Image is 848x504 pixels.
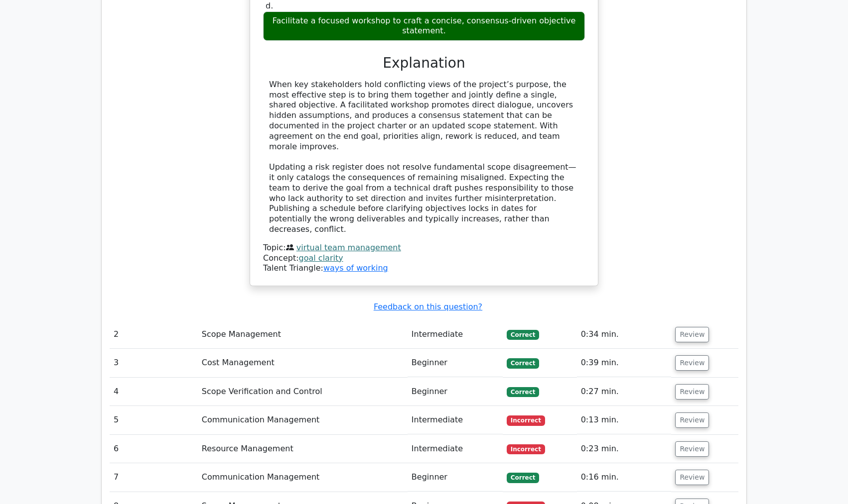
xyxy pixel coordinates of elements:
a: Feedback on this question? [374,302,482,311]
div: Topic: [263,243,585,253]
span: Correct [507,358,539,368]
td: Beginner [408,463,503,492]
span: d. [266,1,273,10]
button: Review [675,384,709,400]
td: Beginner [408,378,503,406]
div: Talent Triangle: [263,243,585,274]
td: 0:16 min. [577,463,672,492]
span: Incorrect [507,415,545,425]
td: 4 [110,378,198,406]
button: Review [675,412,709,428]
button: Review [675,441,709,457]
button: Review [675,355,709,371]
td: 0:13 min. [577,406,672,434]
td: 3 [110,349,198,377]
a: goal clarity [299,253,343,263]
td: 5 [110,406,198,434]
a: virtual team management [296,243,401,252]
button: Review [675,470,709,485]
td: Beginner [408,349,503,377]
td: Communication Management [198,463,408,492]
td: Scope Verification and Control [198,378,408,406]
button: Review [675,327,709,342]
td: Cost Management [198,349,408,377]
div: When key stakeholders hold conflicting views of the project’s purpose, the most effective step is... [269,80,579,235]
span: Correct [507,330,539,340]
span: Incorrect [507,444,545,454]
td: Resource Management [198,435,408,463]
td: 0:23 min. [577,435,672,463]
td: 6 [110,435,198,463]
td: 0:27 min. [577,378,672,406]
td: Intermediate [408,406,503,434]
td: 7 [110,463,198,492]
td: Intermediate [408,435,503,463]
td: 0:39 min. [577,349,672,377]
td: 0:34 min. [577,320,672,349]
td: Intermediate [408,320,503,349]
div: Facilitate a focused workshop to craft a concise, consensus-driven objective statement. [263,11,585,41]
span: Correct [507,387,539,397]
td: Communication Management [198,406,408,434]
div: Concept: [263,253,585,264]
td: 2 [110,320,198,349]
a: ways of working [323,263,388,273]
span: Correct [507,473,539,483]
h3: Explanation [269,55,579,72]
td: Scope Management [198,320,408,349]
